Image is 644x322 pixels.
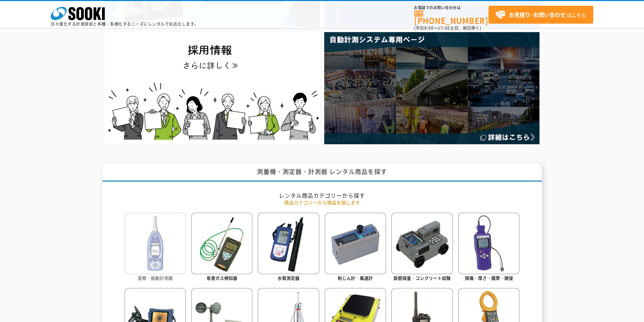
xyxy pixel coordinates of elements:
h2: レンタル商品カテゴリーから探す [124,192,520,199]
img: 水質測定器 [258,213,319,274]
img: 自動計測システム専用ページ [324,32,540,144]
img: 鉄筋探査・コンクリート試験 [391,213,453,274]
a: 粉じん計・風速計 [325,213,386,282]
a: お見積り･お問い合わせはこちら [488,6,593,24]
span: 鉄筋探査・コンクリート試験 [393,275,451,281]
span: 音響・振動計測器 [138,275,173,281]
img: 探傷・厚さ・膜厚・硬度 [458,213,520,274]
span: 17:30 [438,25,450,31]
span: はこちら [495,10,586,20]
p: 日々進化する計測技術と多種・多様化するニーズにレンタルでお応えします。 [51,22,199,26]
strong: お見積り･お問い合わせ [509,10,566,19]
a: 鉄筋探査・コンクリート試験 [391,213,453,282]
img: SOOKI recruit [104,32,320,144]
span: 8:50 [424,25,434,31]
a: [PHONE_NUMBER] [414,10,488,24]
a: 有害ガス検知器 [191,213,253,282]
span: 探傷・厚さ・膜厚・硬度 [465,275,513,281]
span: (平日 ～ 土日、祝日除く) [414,25,481,31]
a: 音響・振動計測器 [124,213,186,282]
h1: 測量機・測定器・計測器 レンタル商品を探す [102,163,542,182]
span: 有害ガス検知器 [207,275,237,281]
a: 水質測定器 [258,213,319,282]
span: 水質測定器 [278,275,300,281]
p: 商品カテゴリーから商品を探します [124,199,520,206]
a: 探傷・厚さ・膜厚・硬度 [458,213,520,282]
img: 有害ガス検知器 [191,213,253,274]
img: 音響・振動計測器 [124,213,186,274]
span: お電話でのお問い合わせは [414,6,488,10]
img: 粉じん計・風速計 [325,213,386,274]
span: 粉じん計・風速計 [338,275,373,281]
